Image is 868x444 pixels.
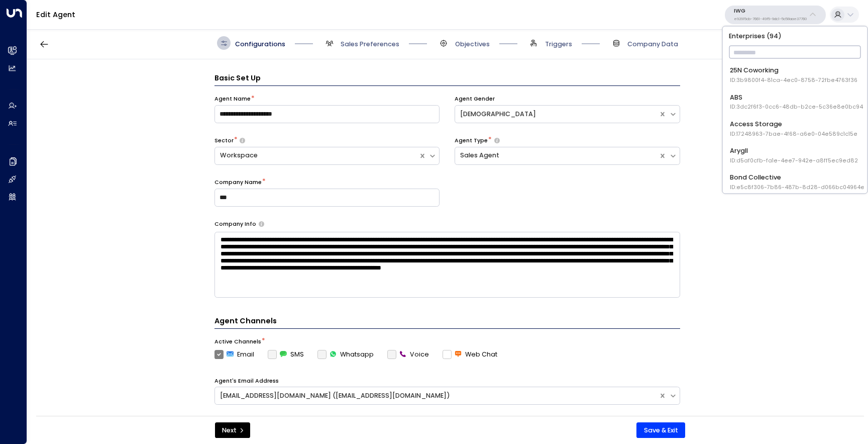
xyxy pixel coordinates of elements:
[387,350,429,359] div: To activate this channel, please go to the Integrations page
[730,93,863,111] div: ABS
[730,66,857,84] div: 25N Coworking
[455,137,488,145] label: Agent Type
[725,6,826,24] button: IWGe92915cb-7661-49f5-9dc1-5c58aae37760
[214,73,680,86] h3: Basic Set Up
[215,422,250,438] button: Next
[730,130,857,138] span: ID: 17248963-7bae-4f68-a6e0-04e589c1c15e
[214,338,261,346] label: Active Channels
[730,76,857,84] span: ID: 3b9800f4-81ca-4ec0-8758-72fbe4763f36
[730,146,858,164] div: Arygll
[455,95,495,103] label: Agent Gender
[636,422,685,438] button: Save & Exit
[730,119,857,138] div: Access Storage
[455,40,490,49] span: Objectives
[214,220,256,228] label: Company Info
[730,183,864,191] span: ID: e5c8f306-7b86-487b-8d28-d066bc04964e
[730,172,864,191] div: Bond Collective
[494,138,500,144] button: Select whether your copilot will handle inquiries directly from leads or from brokers representin...
[730,156,858,164] span: ID: d5af0cfb-fa1e-4ee7-942e-a8ff5ec9ed82
[730,103,863,111] span: ID: 3dc2f6f3-0cc6-48db-b2ce-5c36e8e0bc94
[443,350,497,359] label: Web Chat
[734,17,807,21] p: e92915cb-7661-49f5-9dc1-5c58aae37760
[214,316,680,329] h4: Agent Channels
[627,40,678,49] span: Company Data
[268,350,304,359] label: SMS
[235,40,285,49] span: Configurations
[268,350,304,359] div: To activate this channel, please go to the Integrations page
[214,137,234,145] label: Sector
[220,151,413,160] div: Workspace
[545,40,572,49] span: Triggers
[214,179,262,187] label: Company Name
[240,138,245,144] button: Select whether your copilot will handle inquiries directly from leads or from brokers representin...
[220,391,654,401] div: [EMAIL_ADDRESS][DOMAIN_NAME] ([EMAIL_ADDRESS][DOMAIN_NAME])
[214,377,279,385] label: Agent's Email Address
[460,151,654,160] div: Sales Agent
[214,95,251,103] label: Agent Name
[726,30,864,42] p: Enterprises ( 94 )
[36,10,75,20] a: Edit Agent
[259,221,264,227] button: Provide a brief overview of your company, including your industry, products or services, and any ...
[317,350,374,359] div: To activate this channel, please go to the Integrations page
[734,8,807,14] p: IWG
[341,40,399,49] span: Sales Preferences
[214,350,254,359] label: Email
[317,350,374,359] label: Whatsapp
[387,350,429,359] label: Voice
[460,110,654,119] div: [DEMOGRAPHIC_DATA]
